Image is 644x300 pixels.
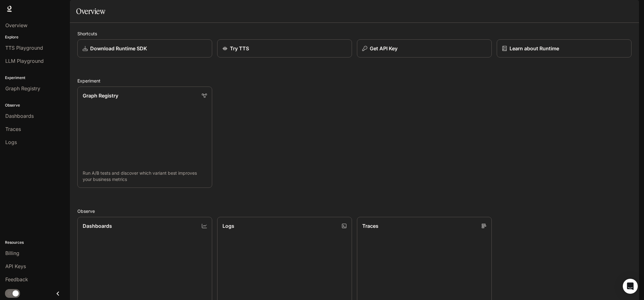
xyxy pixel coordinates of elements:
[77,39,212,57] a: Download Runtime SDK
[222,222,234,230] p: Logs
[230,45,249,52] p: Try TTS
[76,5,105,17] h1: Overview
[83,170,207,182] p: Run A/B tests and discover which variant best improves your business metrics
[83,92,118,99] p: Graph Registry
[77,30,632,37] h2: Shortcuts
[217,39,352,57] a: Try TTS
[77,87,212,188] a: Graph RegistryRun A/B tests and discover which variant best improves your business metrics
[623,279,638,294] div: Open Intercom Messenger
[510,45,559,52] p: Learn about Runtime
[497,39,632,57] a: Learn about Runtime
[362,222,378,230] p: Traces
[77,77,632,84] h2: Experiment
[83,222,112,230] p: Dashboards
[90,45,147,52] p: Download Runtime SDK
[357,39,492,57] button: Get API Key
[370,45,398,52] p: Get API Key
[77,208,632,214] h2: Observe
